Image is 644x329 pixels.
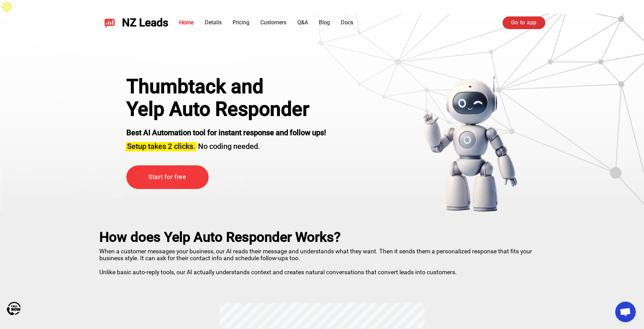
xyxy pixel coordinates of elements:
p: When a customer messages your business, our AI reads their message and understands what they want... [99,245,545,276]
a: Details [205,19,222,26]
a: Blog [319,19,330,26]
a: Go to app [503,16,545,29]
span: NZ Leads [122,16,168,29]
a: Pricing [233,19,249,26]
a: Home [179,19,194,26]
h2: How does Yelp Auto Responder Works? [99,229,545,245]
a: Start for free [126,165,209,189]
a: Docs [341,19,353,26]
span: Setup takes 2 clicks. [127,142,195,151]
h1: Yelp Auto Responder [126,98,326,121]
div: Thumbtack and [126,75,326,98]
img: yelp bot [422,75,518,212]
a: Customers [260,19,286,26]
div: Open chat [615,302,636,322]
strong: Best AI Automation tool for instant response and follow ups! [126,128,326,137]
a: Q&A [297,19,308,26]
h3: No coding needed. [126,138,326,152]
img: NZ Leads logo [104,17,115,28]
img: Call Now [7,302,21,315]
